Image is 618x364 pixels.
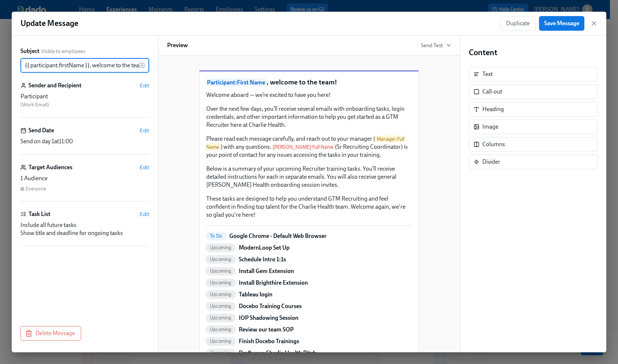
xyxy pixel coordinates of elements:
div: Divider [469,155,598,169]
span: Upcoming [206,303,236,309]
p: Schedule Intro 1:1s [239,255,286,263]
div: Task ListEditInclude all future tasksShow title and deadline for ongoing tasks [20,210,149,246]
span: Save Message [544,20,579,27]
div: Image [469,120,598,134]
div: Columns [469,137,598,152]
div: Participant [20,92,149,101]
p: Install Brighthire Extension [239,279,308,287]
p: Google Chrome - Default Web Browser [229,232,327,240]
p: ModernLoop Set Up [239,244,290,252]
p: , welcome to the team! [206,77,412,87]
button: Edit [140,127,149,134]
div: Show title and deadline for ongoing tasks [20,229,149,237]
h6: Send Date [29,126,54,134]
span: Upcoming [206,257,236,262]
div: 1 Audience [20,174,149,182]
h4: Content [469,47,598,58]
div: Include all future tasks [20,221,149,229]
span: Visible to employees [41,48,85,55]
span: To Do [206,233,226,239]
button: Delete Message [20,326,81,341]
div: Everyone [26,185,46,192]
span: Upcoming [206,350,236,356]
div: Columns [482,140,505,148]
button: Edit [140,164,149,171]
span: Delete Message [27,330,75,337]
span: Duplicate [506,20,530,27]
p: Install Gem Extension [239,267,294,275]
span: Upcoming [206,280,236,285]
div: Heading [469,102,598,117]
span: Participant : First Name [206,79,267,86]
div: Sender and RecipientEditParticipant (Work Email) [20,81,149,118]
span: Upcoming [206,338,236,344]
div: Welcome aboard — we’re excited to have you here! Over the next few days, you’ll receive several e... [206,90,412,220]
span: Upcoming [206,292,236,297]
div: Send DateEditSend on day 1at11:00 [20,126,149,155]
h6: Preview [167,41,188,49]
div: Image [482,123,498,131]
button: Duplicate [500,16,536,31]
span: ( Work Email ) [20,102,49,108]
button: Save Message [539,16,584,31]
div: Send on day 1 [20,137,149,145]
div: Text [482,70,493,78]
div: Text [469,67,598,81]
p: Review our team SOP [239,326,294,334]
div: Target AudiencesEdit1 AudienceEveryone [20,163,149,201]
span: Upcoming [206,315,236,321]
span: at 11:00 [54,138,73,145]
span: Upcoming [206,268,236,274]
div: Divider [482,158,500,166]
button: Edit [140,82,149,89]
button: Send Test [421,42,451,49]
h6: Target Audiences [29,163,72,171]
svg: Insert text variable [139,62,145,68]
label: Subject [20,47,39,55]
h6: Task List [29,210,50,218]
div: Call-out [469,84,598,99]
h6: Sender and Recipient [29,81,82,90]
span: Upcoming [206,245,236,250]
div: Call-out [482,88,502,96]
p: Finish Docebo Trainings [239,337,299,345]
button: Edit [140,211,149,218]
p: Draft your Charlie Health Pitch [239,349,316,357]
div: Heading [482,105,504,113]
p: Tableau login [239,291,272,299]
span: Upcoming [206,327,236,332]
h1: Update Message [20,18,78,29]
p: IOP Shadowing Session [239,314,298,322]
p: Docebo Training Courses [239,302,302,310]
